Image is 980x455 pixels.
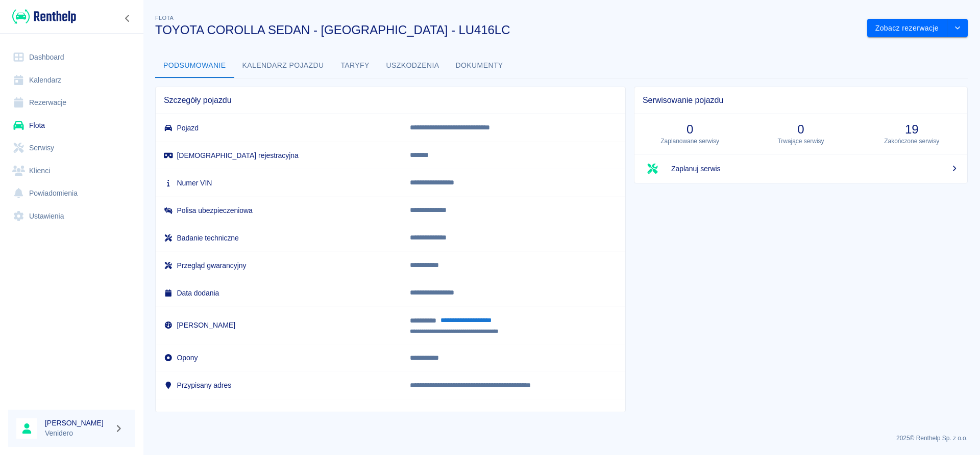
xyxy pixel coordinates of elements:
a: 19Zakończone serwisy [856,114,967,154]
h6: Polisa ubezpieczeniowa [164,205,394,216]
button: Uszkodzenia [378,53,448,78]
button: Zobacz rezerwacje [867,19,947,38]
h3: 0 [643,122,737,137]
a: Powiadomienia [8,182,135,205]
button: drop-down [947,19,968,38]
a: Kalendarz [8,69,135,92]
h6: Data dodania [164,288,394,298]
a: Zaplanuj serwis [634,154,967,183]
h6: Przypisany adres [164,380,394,390]
button: Zwiń nawigację [120,12,135,25]
a: Rezerwacje [8,91,135,114]
h6: Pojazd [164,123,394,133]
span: Szczegóły pojazdu [164,95,617,105]
p: 2025 © Renthelp Sp. z o.o. [155,434,968,443]
h3: 0 [753,122,848,137]
a: 0Trwające serwisy [745,114,856,154]
a: Flota [8,114,135,137]
p: Zakończone serwisy [865,137,959,146]
span: Flota [155,15,174,21]
p: Zaplanowane serwisy [643,137,737,146]
span: Zaplanuj serwis [671,164,959,174]
a: Dashboard [8,46,135,69]
a: Renthelp logo [8,8,76,25]
a: Serwisy [8,137,135,159]
button: Kalendarz pojazdu [234,53,332,78]
img: Renthelp logo [12,8,76,25]
a: Klienci [8,159,135,182]
h6: Przegląd gwarancyjny [164,260,394,271]
a: 0Zaplanowane serwisy [634,114,745,154]
h6: [PERSON_NAME] [164,320,394,330]
p: Venidero [45,428,110,439]
h3: 19 [865,122,959,137]
h6: [DEMOGRAPHIC_DATA] rejestracyjna [164,150,394,160]
h6: Badanie techniczne [164,233,394,243]
a: Ustawienia [8,205,135,228]
h6: Opony [164,353,394,363]
button: Podsumowanie [155,53,234,78]
h6: [PERSON_NAME] [45,418,110,428]
h6: Numer VIN [164,178,394,188]
button: Taryfy [332,53,378,78]
button: Dokumenty [448,53,511,78]
span: Serwisowanie pojazdu [643,95,959,105]
p: Trwające serwisy [753,137,848,146]
h3: TOYOTA COROLLA SEDAN - [GEOGRAPHIC_DATA] - LU416LC [155,23,859,37]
